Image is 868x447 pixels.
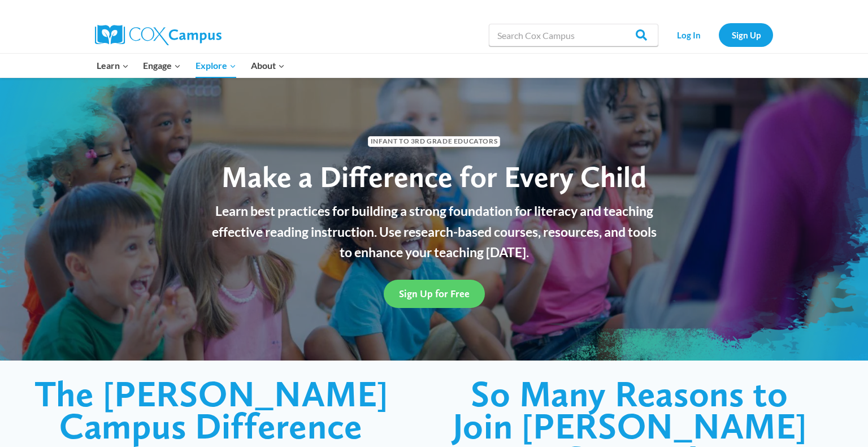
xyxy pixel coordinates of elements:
[97,58,129,73] span: Learn
[205,201,663,263] p: Learn best practices for building a strong foundation for literacy and teaching effective reading...
[222,159,646,194] span: Make a Difference for Every Child
[399,288,470,300] span: Sign Up for Free
[196,58,236,73] span: Explore
[251,58,285,73] span: About
[664,23,713,46] a: Log In
[89,54,292,77] nav: Primary Navigation
[719,23,773,46] a: Sign Up
[664,23,773,46] nav: Secondary Navigation
[143,58,181,73] span: Engage
[368,136,500,147] span: Infant to 3rd Grade Educators
[95,25,222,45] img: Cox Campus
[384,280,485,307] a: Sign Up for Free
[489,24,658,46] input: Search Cox Campus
